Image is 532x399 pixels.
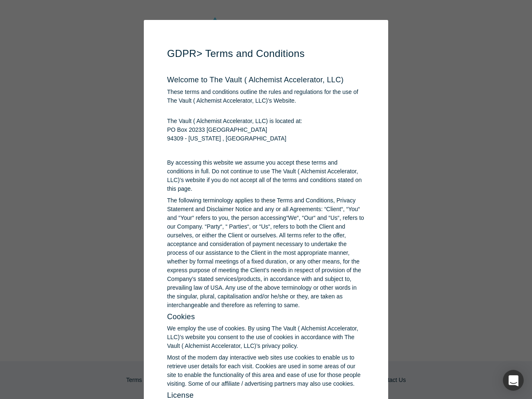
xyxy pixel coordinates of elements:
[167,88,365,105] p: These terms and conditions outline the rules and regulations for the use of The Vault ( Alchemist...
[167,76,365,85] h3: Welcome to The Vault ( Alchemist Accelerator, LLC)
[167,313,365,322] h3: Cookies
[167,158,365,193] p: By accessing this website we assume you accept these terms and conditions in full. Do not continu...
[167,324,365,350] p: We employ the use of cookies. By using The Vault ( Alchemist Accelerator, LLC)’s website you cons...
[167,46,365,61] h1: GDPR > Terms and Conditions
[167,353,365,388] p: Most of the modern day interactive web sites use cookies to enable us to retrieve user details fo...
[167,196,365,310] p: The following terminology applies to these Terms and Conditions, Privacy Statement and Disclaimer...
[167,117,365,126] span: The Vault ( Alchemist Accelerator, LLC) is located at:
[167,126,365,143] address: PO Box 20233 [GEOGRAPHIC_DATA] 94309 - [US_STATE] , [GEOGRAPHIC_DATA]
